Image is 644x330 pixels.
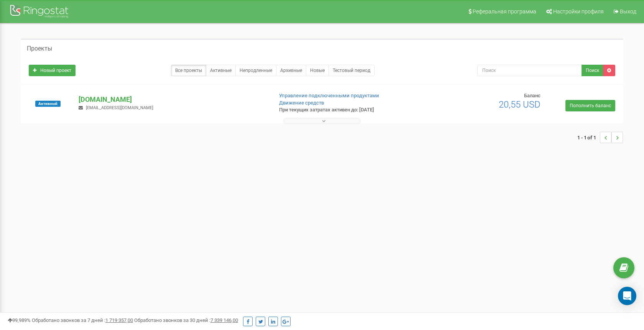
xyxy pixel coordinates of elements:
[276,65,306,76] a: Архивные
[477,65,582,76] input: Поиск
[329,65,375,76] a: Тестовый период
[553,8,604,15] span: Настройки профиля
[499,99,540,110] span: 20,55 USD
[565,100,615,111] a: Пополнить баланс
[206,65,236,76] a: Активные
[171,65,206,76] a: Все проекты
[577,132,600,143] span: 1 - 1 of 1
[620,8,636,15] span: Выход
[29,65,76,76] a: Новый проект
[105,317,133,323] u: 1 719 357,00
[279,93,379,98] a: Управление подключенными продуктами
[577,124,623,151] nav: ...
[618,287,636,305] div: Open Intercom Messenger
[473,8,536,15] span: Реферальная программа
[27,45,52,52] h5: Проекты
[279,100,324,106] a: Движение средств
[235,65,276,76] a: Непродленные
[86,105,153,110] span: [EMAIL_ADDRESS][DOMAIN_NAME]
[306,65,329,76] a: Новые
[210,317,238,323] u: 7 339 146,00
[35,101,61,107] span: Активный
[79,95,266,105] p: [DOMAIN_NAME]
[8,317,31,323] span: 99,989%
[524,93,540,98] span: Баланс
[134,317,238,323] span: Обработано звонков за 30 дней :
[279,106,417,114] p: При текущих затратах активен до: [DATE]
[32,317,133,323] span: Обработано звонков за 7 дней :
[582,65,603,76] button: Поиск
